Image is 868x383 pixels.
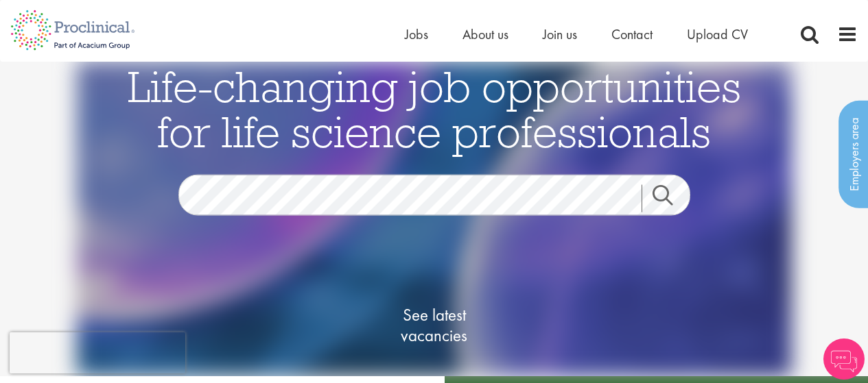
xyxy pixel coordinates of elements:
[462,25,508,43] a: About us
[543,25,577,43] a: Join us
[76,62,792,376] img: candidate home
[405,25,428,43] a: Jobs
[128,59,741,159] span: Life-changing job opportunities for life science professionals
[642,185,701,212] a: Job search submit button
[366,305,503,346] span: See latest vacancies
[611,25,653,43] a: Contact
[823,338,865,380] img: Chatbot
[687,25,748,43] a: Upload CV
[10,332,185,373] iframe: reCAPTCHA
